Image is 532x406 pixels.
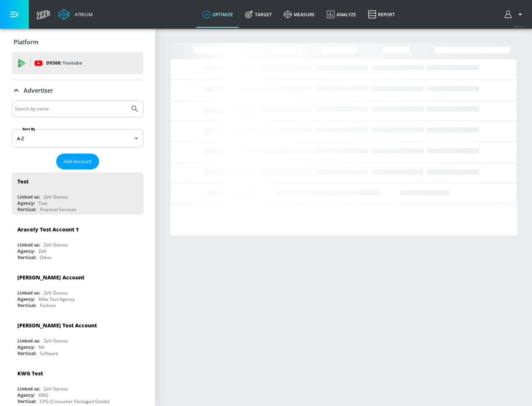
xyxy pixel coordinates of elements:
div: Mike Test Agency [38,296,75,302]
div: Platform [12,32,143,52]
div: A-Z [12,129,143,148]
label: Sort By [21,127,37,131]
button: Add Account [56,154,99,169]
div: Agency: [17,392,35,398]
div: Financial Services [40,206,76,213]
div: Fashion [40,302,56,309]
div: Software [40,350,58,357]
div: Aracely Test Account 1 [17,226,79,233]
a: Atrium [58,9,93,20]
div: Vertical: [17,302,36,309]
div: Linked as: [17,242,40,248]
div: TestLinked as:Zefr DemosAgency:TestVertical:Financial Services [12,172,143,214]
div: Zefr Demos [44,290,68,296]
p: Platform [14,38,38,46]
div: Zefr [38,248,47,254]
div: Linked as: [17,194,40,200]
div: Agency: [17,344,35,350]
div: Zefr Demos [44,386,68,392]
div: Zefr Demos [44,194,68,200]
input: Search by name [15,104,127,114]
div: [PERSON_NAME] AccountLinked as:Zefr DemosAgency:Mike Test AgencyVertical:Fashion [12,268,143,310]
p: Youtube [62,59,82,67]
span: v 4.24.0 [514,24,525,28]
div: Agency: [17,296,35,302]
div: [PERSON_NAME] Test AccountLinked as:Zefr DemosAgency:NAVertical:Software [12,316,143,358]
div: Agency: [17,200,35,206]
p: DV360: [46,59,82,67]
div: Test [17,178,28,185]
div: Advertiser [12,80,143,101]
span: Add Account [64,157,92,166]
a: Analyze [321,1,362,28]
div: Aracely Test Account 1Linked as:Zefr DemosAgency:ZefrVertical:Other [12,220,143,262]
a: Target [239,1,278,28]
div: Vertical: [17,398,36,405]
div: Atrium [72,11,93,18]
div: DV360: Youtube [12,52,143,74]
div: Test [38,200,47,206]
div: Linked as: [17,290,40,296]
div: Vertical: [17,206,36,213]
p: Advertiser [24,86,53,94]
div: [PERSON_NAME] Account [17,274,84,281]
a: optimize [197,1,239,28]
div: Vertical: [17,350,36,357]
div: Linked as: [17,338,40,344]
div: [PERSON_NAME] Test Account [17,322,97,329]
div: Zefr Demos [44,338,68,344]
div: Linked as: [17,386,40,392]
div: Zefr Demos [44,242,68,248]
div: NA [38,344,45,350]
div: KWG Test [17,370,43,377]
a: measure [278,1,321,28]
div: Agency: [17,248,35,254]
div: Other [40,254,52,261]
div: CPG (Consumer Packaged Goods) [40,398,110,405]
a: Report [362,1,401,28]
div: Vertical: [17,254,36,261]
div: KWG [38,392,48,398]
